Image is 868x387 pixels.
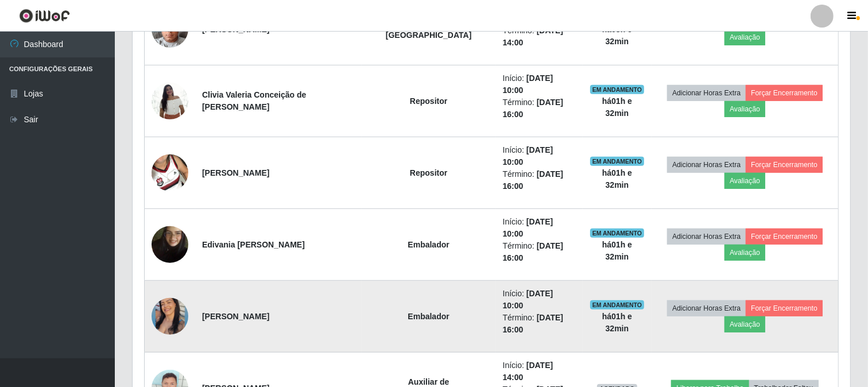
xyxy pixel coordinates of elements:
[667,229,746,245] button: Adicionar Horas Extra
[602,96,632,118] strong: há 01 h e 32 min
[590,300,645,309] span: EM ANDAMENTO
[503,240,576,264] li: Término:
[590,157,645,166] span: EM ANDAMENTO
[202,168,269,177] strong: [PERSON_NAME]
[667,85,746,101] button: Adicionar Horas Extra
[602,240,632,261] strong: há 01 h e 32 min
[746,229,823,245] button: Forçar Encerramento
[503,217,553,238] time: [DATE] 10:00
[152,140,188,206] img: 1744230818222.jpeg
[724,101,765,117] button: Avaliação
[202,312,269,321] strong: [PERSON_NAME]
[746,85,823,101] button: Forçar Encerramento
[746,157,823,173] button: Forçar Encerramento
[202,25,269,34] strong: [PERSON_NAME]
[503,289,553,310] time: [DATE] 10:00
[503,312,576,336] li: Término:
[202,90,306,111] strong: Clivia Valeria Conceição de [PERSON_NAME]
[503,359,576,384] li: Início:
[408,312,449,321] strong: Embalador
[503,73,553,95] time: [DATE] 10:00
[19,9,70,23] img: CoreUI Logo
[410,168,447,177] strong: Repositor
[724,245,765,261] button: Avaliação
[152,212,188,277] img: 1705544569716.jpeg
[503,96,576,121] li: Término:
[152,293,188,339] img: 1754502098226.jpeg
[503,25,576,49] li: Término:
[503,168,576,192] li: Término:
[602,25,632,46] strong: há 03 h e 32 min
[667,157,746,173] button: Adicionar Horas Extra
[408,240,449,249] strong: Embalador
[724,316,765,332] button: Avaliação
[590,85,645,94] span: EM ANDAMENTO
[590,229,645,238] span: EM ANDAMENTO
[667,300,746,316] button: Adicionar Horas Extra
[503,145,553,167] time: [DATE] 10:00
[202,240,305,249] strong: Edivania [PERSON_NAME]
[503,216,576,240] li: Início:
[503,144,576,168] li: Início:
[503,361,553,382] time: [DATE] 14:00
[724,173,765,189] button: Avaliação
[746,300,823,316] button: Forçar Encerramento
[503,288,576,312] li: Início:
[602,168,632,189] strong: há 01 h e 32 min
[724,29,765,45] button: Avaliação
[503,72,576,96] li: Início:
[410,96,447,106] strong: Repositor
[602,312,632,333] strong: há 01 h e 32 min
[152,76,188,125] img: 1667645848902.jpeg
